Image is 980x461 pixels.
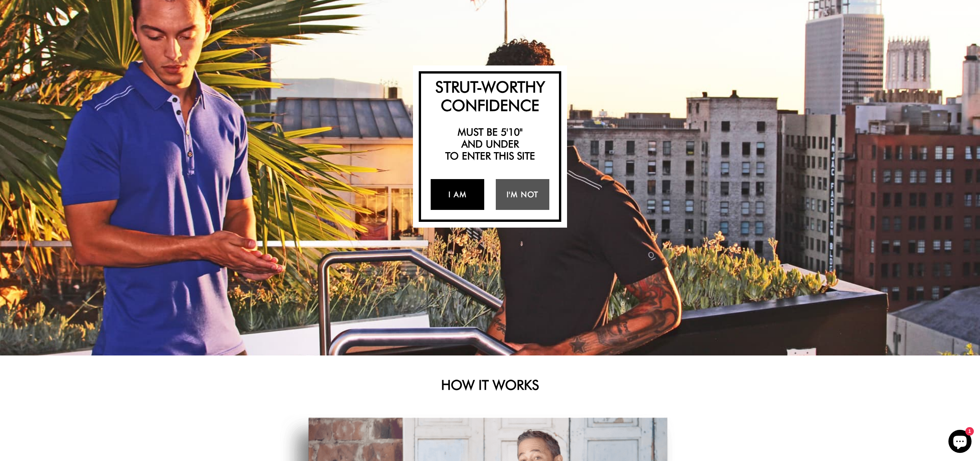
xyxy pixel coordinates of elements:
h2: HOW IT WORKS [280,377,700,393]
a: I'm Not [496,179,549,210]
a: I Am [431,179,484,210]
h2: Strut-Worthy Confidence [425,77,555,114]
inbox-online-store-chat: Shopify online store chat [946,430,974,455]
h2: Must be 5'10" and under to enter this site [425,126,555,162]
